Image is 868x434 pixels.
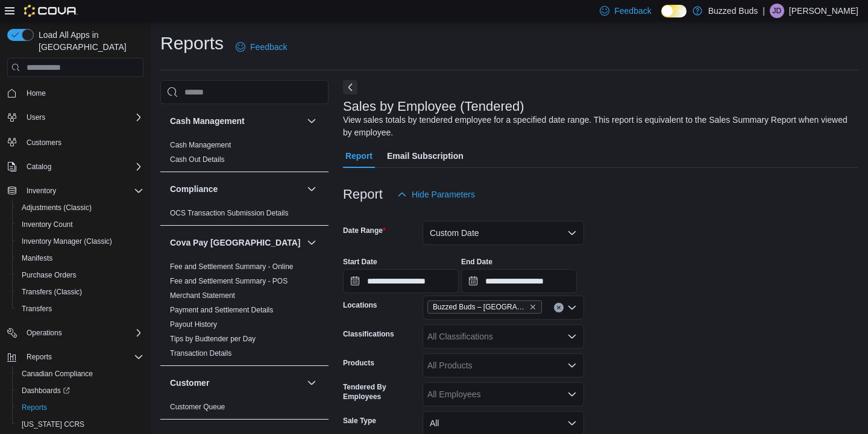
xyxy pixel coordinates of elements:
a: Manifests [17,251,57,265]
button: Customer [304,376,319,390]
a: [US_STATE] CCRS [17,417,89,432]
button: Remove Buzzed Buds – Toronto (Yonge) from selection in this group [529,303,536,311]
button: Purchase Orders [12,267,148,284]
span: Buzzed Buds – Toronto (Yonge) [427,300,542,314]
a: Inventory Manager (Classic) [17,234,117,249]
div: View sales totals by tendered employee for a specified date range. This report is equivalent to t... [343,114,852,139]
a: Payment and Settlement Details [170,306,273,314]
button: Open list of options [567,332,577,341]
a: Transaction Details [170,349,231,358]
label: Date Range [343,226,386,235]
span: Fee and Settlement Summary - POS [170,276,288,286]
span: Operations [27,328,62,338]
span: Catalog [22,160,143,174]
input: Press the down key to open a popover containing a calendar. [343,269,459,293]
button: Catalog [22,160,56,174]
a: Fee and Settlement Summary - POS [170,277,288,285]
img: Cova [24,5,78,17]
a: Feedback [231,35,292,59]
span: Inventory [22,184,143,198]
span: Transaction Details [170,349,231,358]
button: Inventory [22,184,61,198]
label: Sale Type [343,416,376,426]
span: Merchant Statement [170,291,235,300]
span: Customer Queue [170,402,225,412]
button: Open list of options [567,303,577,312]
h3: Cash Management [170,115,245,127]
button: Home [2,84,148,102]
button: Adjustments (Classic) [12,199,148,216]
a: Merchant Statement [170,291,235,300]
a: OCS Transaction Submission Details [170,209,289,217]
span: Purchase Orders [22,270,77,280]
button: Transfers [12,300,148,317]
button: Reports [12,399,148,416]
span: Email Subscription [387,144,464,168]
button: Customer [170,377,302,389]
input: Press the down key to open a popover containing a calendar. [461,269,577,293]
span: Report [345,144,373,168]
button: Inventory Manager (Classic) [12,233,148,250]
button: Transfers (Classic) [12,284,148,300]
span: Feedback [614,5,651,17]
a: Payout History [170,320,217,329]
label: Classifications [343,329,394,339]
a: Cash Out Details [170,155,225,164]
span: Adjustments (Classic) [22,203,92,212]
a: Transfers [17,302,57,316]
a: Tips by Budtender per Day [170,335,256,343]
span: Reports [22,403,47,412]
span: Transfers (Classic) [22,287,82,297]
span: Dashboards [22,386,70,395]
label: Tendered By Employees [343,382,418,401]
span: Canadian Compliance [22,369,93,379]
span: Load All Apps in [GEOGRAPHIC_DATA] [34,29,143,53]
button: Reports [2,349,148,365]
div: Cash Management [160,138,329,172]
a: Fee and Settlement Summary - Online [170,262,294,271]
span: Inventory Count [17,217,143,232]
button: Cash Management [304,114,319,128]
span: Adjustments (Classic) [17,200,143,215]
button: Inventory [2,182,148,199]
button: Operations [2,324,148,341]
span: Purchase Orders [17,268,143,282]
span: Inventory Manager (Classic) [17,234,143,249]
h3: Sales by Employee (Tendered) [343,99,524,114]
label: End Date [461,257,492,267]
span: Washington CCRS [17,417,143,432]
button: Cova Pay [GEOGRAPHIC_DATA] [170,237,302,249]
span: Dashboards [17,383,143,398]
a: Reports [17,400,52,415]
span: Inventory Count [22,220,73,229]
span: Operations [22,326,143,340]
a: Adjustments (Classic) [17,200,96,215]
span: Payment and Settlement Details [170,305,273,315]
button: Catalog [2,158,148,175]
span: Hide Parameters [412,188,475,200]
span: OCS Transaction Submission Details [170,208,289,218]
p: | [763,4,765,18]
h1: Reports [160,31,224,55]
h3: Customer [170,377,209,389]
button: Custom Date [423,221,584,245]
h3: Report [343,187,383,202]
button: Customers [2,133,148,150]
button: Inventory Count [12,216,148,233]
span: Payout History [170,320,217,329]
button: Canadian Compliance [12,365,148,382]
span: Transfers (Classic) [17,285,143,299]
button: Open list of options [567,361,577,370]
span: Buzzed Buds – [GEOGRAPHIC_DATA] (Yonge) [433,301,527,313]
span: Canadian Compliance [17,367,143,381]
span: Cash Management [170,140,231,150]
span: Cash Out Details [170,155,225,164]
a: Cash Management [170,141,231,149]
a: Customer Queue [170,403,225,411]
a: Dashboards [17,383,75,398]
span: Manifests [17,251,143,265]
span: Reports [17,400,143,415]
span: Home [22,85,143,101]
span: Users [27,113,45,122]
button: Compliance [170,183,302,195]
